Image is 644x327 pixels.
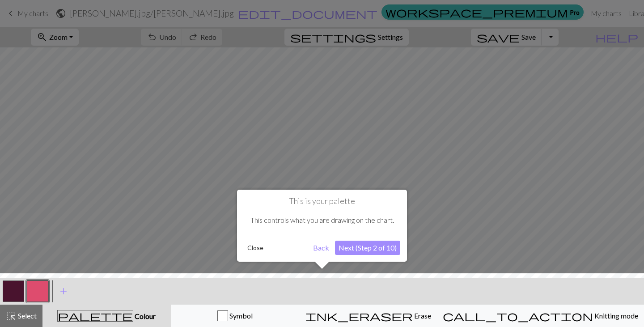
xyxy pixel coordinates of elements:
button: Close [244,241,267,255]
div: This is your palette [237,190,407,262]
h1: This is your palette [244,196,400,206]
button: Next (Step 2 of 10) [335,241,400,255]
div: This controls what you are drawing on the chart. [244,206,400,234]
button: Back [309,241,333,255]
